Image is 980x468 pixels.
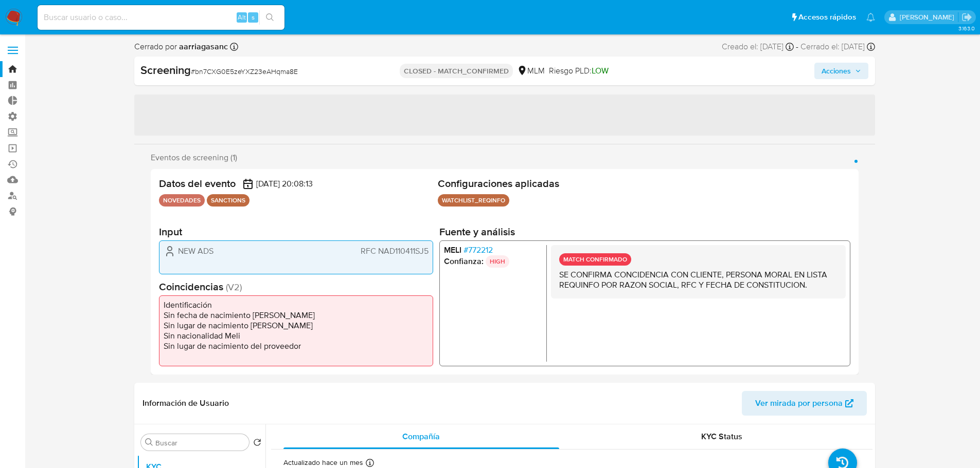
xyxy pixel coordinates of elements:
[259,10,280,25] button: search-icon
[549,65,609,77] span: Riesgo PLD:
[822,63,851,79] span: Acciones
[238,12,246,22] span: Alt
[283,458,363,467] p: Actualizado hace un mes
[191,66,298,77] span: # bn7CXG0E5zeYXZ23eAHqma8E
[592,65,609,77] span: LOW
[961,12,972,23] a: Salir
[701,430,742,442] span: KYC Status
[253,438,261,450] button: Volver al orden por defecto
[134,41,228,52] span: Cerrado por
[145,438,153,446] button: Buscar
[900,12,958,22] p: nicolas.tyrkiel@mercadolibre.com
[755,391,843,416] span: Ver mirada por persona
[517,65,545,77] div: MLM
[796,41,798,52] span: -
[140,62,191,78] b: Screening
[814,63,868,79] button: Acciones
[155,438,245,447] input: Buscar
[142,398,229,408] h1: Información de Usuario
[177,41,228,52] b: aarriagasanc
[722,41,794,52] div: Creado el: [DATE]
[134,95,875,136] span: ‌
[38,11,284,24] input: Buscar usuario o caso...
[800,41,875,52] div: Cerrado el: [DATE]
[402,430,440,442] span: Compañía
[742,391,867,416] button: Ver mirada por persona
[400,64,513,78] p: CLOSED - MATCH_CONFIRMED
[866,13,875,22] a: Notificaciones
[798,12,856,23] span: Accesos rápidos
[252,12,255,22] span: s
